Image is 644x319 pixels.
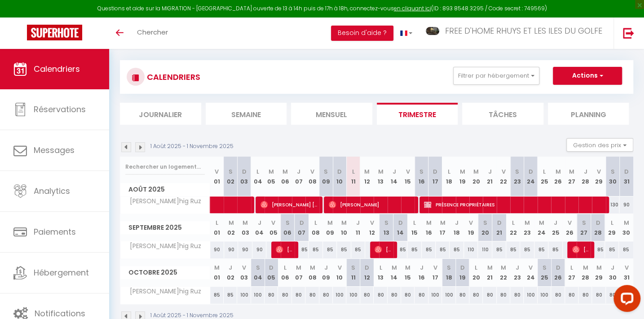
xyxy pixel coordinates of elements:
th: 12 [360,259,374,286]
th: 15 [407,214,421,241]
div: 100 [428,287,442,303]
div: 100 [442,287,455,303]
div: 80 [401,287,415,303]
abbr: S [286,218,290,227]
th: 24 [524,259,537,286]
div: 80 [578,287,592,303]
abbr: V [215,167,219,176]
li: Trimestre [377,103,458,125]
th: 25 [548,214,562,241]
abbr: L [413,218,416,227]
span: [PERSON_NAME]hig Ruz [122,197,203,206]
abbr: M [501,263,506,272]
div: 85 [548,241,562,258]
th: 06 [281,214,295,241]
th: 05 [265,259,278,286]
div: 80 [497,287,510,303]
div: 90 [210,241,224,258]
div: 85 [422,241,436,258]
abbr: M [269,167,274,176]
th: 22 [497,259,510,286]
div: 85 [351,241,365,258]
div: 80 [265,287,278,303]
th: 02 [224,259,237,286]
div: 80 [510,287,524,303]
th: 08 [305,157,319,197]
th: 14 [388,259,401,286]
div: 80 [483,287,496,303]
th: 26 [551,259,565,286]
span: Messages [34,144,75,156]
th: 28 [578,259,592,286]
abbr: D [269,263,273,272]
abbr: J [257,218,261,227]
abbr: J [420,263,423,272]
button: Filtrer par hébergement [453,67,539,85]
div: 85 [591,241,604,258]
abbr: J [393,167,396,176]
th: 01 [210,157,224,197]
li: Journalier [120,103,201,125]
th: 30 [606,259,619,286]
abbr: M [214,263,220,272]
abbr: L [475,263,477,272]
th: 03 [237,259,251,286]
div: 85 [309,241,322,258]
div: 100 [538,287,551,303]
th: 13 [374,259,387,286]
div: 80 [606,287,619,303]
th: 07 [292,259,305,286]
th: 12 [360,157,374,197]
div: 85 [393,241,407,258]
th: 01 [210,259,224,286]
th: 27 [577,214,591,241]
abbr: D [460,263,465,272]
img: Super Booking [27,25,82,40]
abbr: V [469,218,473,227]
abbr: L [570,263,573,272]
th: 15 [401,259,415,286]
abbr: V [242,263,246,272]
abbr: D [595,218,600,227]
span: [PERSON_NAME] [375,241,393,258]
abbr: D [556,263,560,272]
abbr: S [447,263,451,272]
span: Septembre 2025 [120,221,210,234]
div: 100 [237,287,251,303]
li: Planning [548,103,629,125]
th: 23 [510,157,524,197]
abbr: M [539,218,544,227]
th: 27 [565,157,578,197]
div: 90 [224,241,238,258]
div: 85 [210,287,224,303]
abbr: S [324,167,328,176]
th: 19 [464,214,478,241]
th: 10 [337,214,351,241]
th: 09 [319,259,333,286]
th: 28 [591,214,604,241]
span: [PERSON_NAME] [276,241,294,258]
input: Rechercher un logement... [125,159,205,175]
div: 80 [592,287,605,303]
span: Octobre 2025 [120,266,210,279]
div: 85 [323,241,337,258]
th: 22 [497,157,510,197]
div: 85 [492,241,506,258]
th: 18 [450,214,463,241]
span: Calendriers [34,63,80,74]
th: 02 [224,214,238,241]
img: logout [623,27,634,39]
th: 13 [374,157,387,197]
div: 100 [346,287,360,303]
abbr: M [309,263,315,272]
abbr: J [324,263,328,272]
abbr: S [229,167,233,176]
abbr: D [497,218,501,227]
div: 80 [278,287,291,303]
div: 85 [520,241,534,258]
p: 1 Août 2025 - 1 Novembre 2025 [150,142,234,151]
abbr: D [624,167,629,176]
th: 10 [333,157,346,197]
div: 80 [551,287,565,303]
abbr: L [352,167,355,176]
